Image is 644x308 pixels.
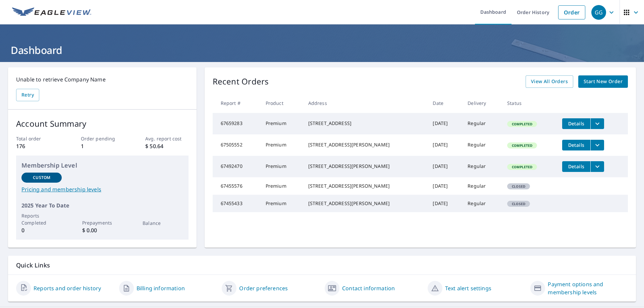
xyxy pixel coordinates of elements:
[143,220,183,227] p: Balance
[82,219,122,226] p: Prepayments
[578,75,628,88] a: Start New Order
[445,284,491,292] a: Text alert settings
[342,284,395,292] a: Contact information
[34,284,101,292] a: Reports and order history
[308,141,422,148] div: [STREET_ADDRESS][PERSON_NAME]
[12,7,91,17] img: EV Logo
[508,122,536,126] span: Completed
[260,93,303,113] th: Product
[427,195,462,212] td: [DATE]
[590,140,604,150] button: filesDropdownBtn-67505552
[584,77,623,86] span: Start New Order
[562,161,590,172] button: detailsBtn-67492470
[137,284,185,292] a: Billing information
[590,118,604,129] button: filesDropdownBtn-67659283
[591,5,606,20] div: GG
[21,161,183,170] p: Membership Level
[145,135,188,142] p: Avg. report cost
[308,163,422,170] div: [STREET_ADDRESS][PERSON_NAME]
[21,226,62,234] p: 0
[81,142,124,150] p: 1
[213,195,260,212] td: 67455433
[260,156,303,177] td: Premium
[303,93,428,113] th: Address
[81,135,124,142] p: Order pending
[548,280,628,296] a: Payment options and membership levels
[562,118,590,129] button: detailsBtn-67659283
[308,200,422,207] div: [STREET_ADDRESS][PERSON_NAME]
[8,43,636,57] h1: Dashboard
[33,175,50,181] p: Custom
[462,195,502,212] td: Regular
[239,284,288,292] a: Order preferences
[502,93,557,113] th: Status
[508,201,529,206] span: Closed
[213,134,260,156] td: 67505552
[562,140,590,150] button: detailsBtn-67505552
[21,91,34,99] span: Retry
[16,135,59,142] p: Total order
[16,118,189,130] p: Account Summary
[260,177,303,195] td: Premium
[462,134,502,156] td: Regular
[213,113,260,134] td: 67659283
[531,77,568,86] span: View All Orders
[16,75,189,83] p: Unable to retrieve Company Name
[427,134,462,156] td: [DATE]
[427,113,462,134] td: [DATE]
[566,142,586,148] span: Details
[16,142,59,150] p: 176
[462,156,502,177] td: Regular
[462,93,502,113] th: Delivery
[427,156,462,177] td: [DATE]
[427,177,462,195] td: [DATE]
[21,201,183,209] p: 2025 Year To Date
[82,226,122,234] p: $ 0.00
[462,177,502,195] td: Regular
[213,93,260,113] th: Report #
[566,163,586,170] span: Details
[526,75,573,88] a: View All Orders
[21,212,62,226] p: Reports Completed
[16,89,39,101] button: Retry
[260,195,303,212] td: Premium
[308,120,422,127] div: [STREET_ADDRESS]
[260,113,303,134] td: Premium
[213,156,260,177] td: 67492470
[260,134,303,156] td: Premium
[21,185,183,193] a: Pricing and membership levels
[566,120,586,127] span: Details
[213,75,269,88] p: Recent Orders
[308,183,422,189] div: [STREET_ADDRESS][PERSON_NAME]
[590,161,604,172] button: filesDropdownBtn-67492470
[462,113,502,134] td: Regular
[508,165,536,169] span: Completed
[427,93,462,113] th: Date
[213,177,260,195] td: 67455576
[145,142,188,150] p: $ 50.64
[508,184,529,189] span: Closed
[16,261,628,269] p: Quick Links
[558,5,585,19] a: Order
[508,143,536,148] span: Completed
